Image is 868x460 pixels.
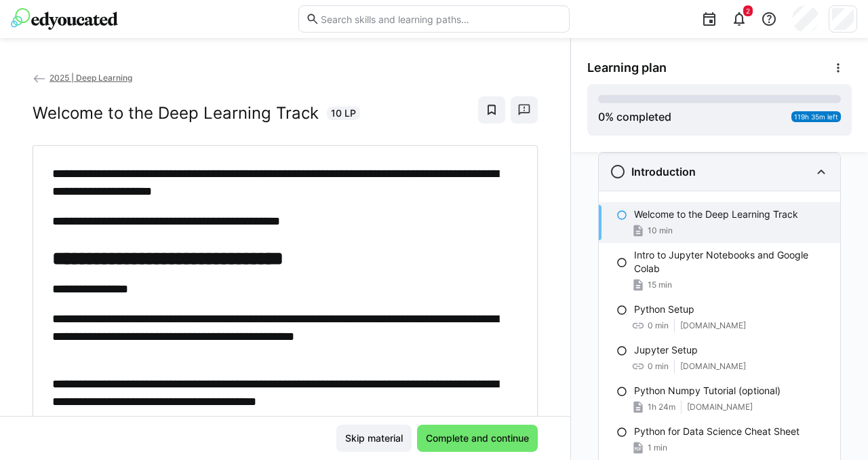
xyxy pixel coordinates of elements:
[424,432,531,445] span: Complete and continue
[687,402,753,413] span: [DOMAIN_NAME]
[343,432,405,445] span: Skip material
[50,73,132,83] span: 2025 | Deep Learning
[598,110,605,123] span: 0
[746,7,750,15] span: 2
[648,361,669,372] span: 0 min
[634,384,781,398] p: Python Numpy Tutorial (optional)
[634,248,829,275] p: Intro to Jupyter Notebooks and Google Colab
[794,113,838,121] span: 119h 35m left
[587,60,667,75] span: Learning plan
[634,303,694,316] p: Python Setup
[634,425,800,438] p: Python for Data Science Cheat Sheet
[634,343,698,357] p: Jupyter Setup
[634,208,798,221] p: Welcome to the Deep Learning Track
[33,73,132,83] a: 2025 | Deep Learning
[648,280,672,290] span: 15 min
[331,107,356,120] span: 10 LP
[631,165,696,178] h3: Introduction
[648,402,675,413] span: 1h 24m
[33,103,319,123] h2: Welcome to the Deep Learning Track
[648,225,673,236] span: 10 min
[648,442,667,453] span: 1 min
[680,361,746,372] span: [DOMAIN_NAME]
[598,109,671,125] div: % completed
[319,13,562,25] input: Search skills and learning paths…
[648,320,669,331] span: 0 min
[680,320,746,331] span: [DOMAIN_NAME]
[336,425,412,452] button: Skip material
[417,425,538,452] button: Complete and continue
